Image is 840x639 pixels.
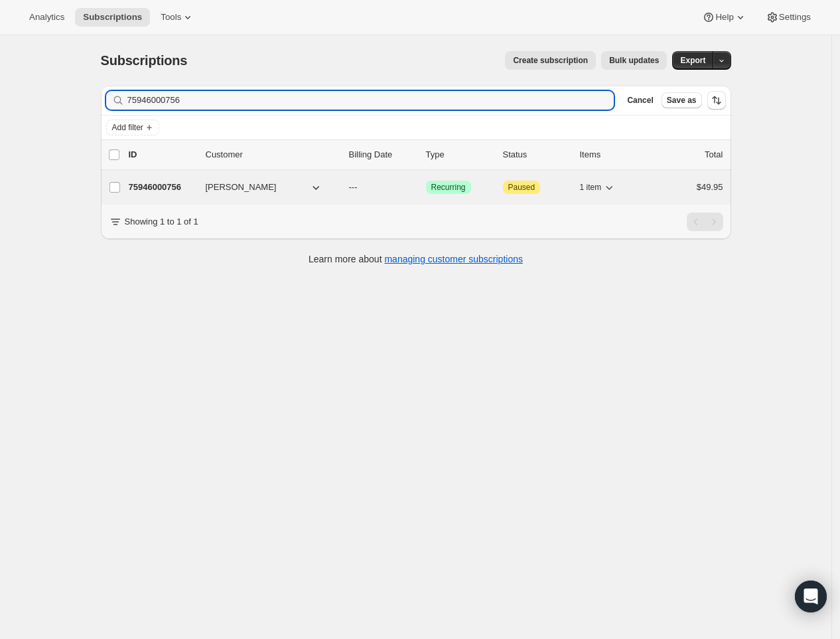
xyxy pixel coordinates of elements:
span: Settings [779,12,811,23]
p: Status [503,148,569,161]
span: Paused [508,182,535,193]
span: Help [715,12,733,23]
span: Cancel [627,95,653,106]
nav: Pagination [687,213,723,231]
span: Create subscription [513,55,588,66]
span: Tools [161,12,181,23]
p: Showing 1 to 1 of 1 [125,215,198,228]
div: Items [580,148,646,161]
span: Analytics [29,12,64,23]
button: [PERSON_NAME] [198,177,330,198]
button: 1 item [580,178,616,197]
button: Create subscription [505,51,596,70]
p: Learn more about [309,252,523,266]
input: Filter subscribers [127,91,614,110]
button: Analytics [21,8,72,27]
div: Type [426,148,492,161]
div: IDCustomerBilling DateTypeStatusItemsTotal [129,148,723,161]
p: Customer [206,148,338,161]
span: [PERSON_NAME] [206,181,277,194]
button: Help [694,8,754,27]
span: --- [349,182,358,192]
span: Recurring [431,182,466,193]
p: ID [129,148,195,161]
button: Bulk updates [601,51,667,70]
span: Subscriptions [101,53,188,68]
button: Add filter [106,120,159,136]
span: Export [680,55,705,66]
button: Sort the results [707,91,726,110]
span: 1 item [580,182,602,193]
p: 75946000756 [129,181,195,194]
button: Settings [758,8,819,27]
button: Export [672,51,713,70]
button: Save as [662,92,702,108]
div: 75946000756[PERSON_NAME]---SuccessRecurringAttentionPaused1 item$49.95 [129,178,723,197]
span: Bulk updates [609,55,659,66]
div: Open Intercom Messenger [795,581,827,612]
span: $49.95 [697,182,723,192]
p: Billing Date [349,148,415,161]
span: Subscriptions [83,12,142,23]
button: Tools [153,8,202,27]
button: Cancel [622,92,658,108]
span: Save as [667,95,697,106]
a: managing customer subscriptions [384,254,523,264]
span: Add filter [112,122,143,133]
button: Subscriptions [75,8,150,27]
p: Total [705,148,723,161]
